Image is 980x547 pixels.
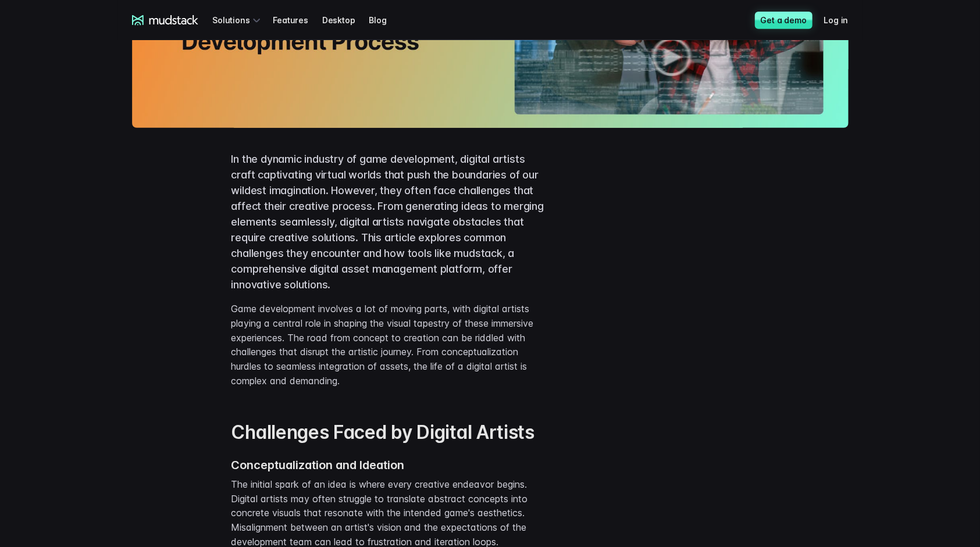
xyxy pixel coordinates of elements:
p: Game development involves a lot of moving parts, with digital artists playing a central role in s... [231,302,551,388]
a: Features [273,9,322,31]
a: Get a demo [755,12,812,29]
p: In the dynamic industry of game development, digital artists craft captivating virtual worlds tha... [231,151,551,292]
a: Log in [824,9,863,31]
a: mudstack logo [132,15,199,26]
a: Desktop [322,9,369,31]
strong: Challenges Faced by Digital Artists [231,421,535,444]
a: Blog [369,9,400,31]
strong: Conceptualization and Ideation [231,458,405,472]
div: Solutions [212,9,263,31]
